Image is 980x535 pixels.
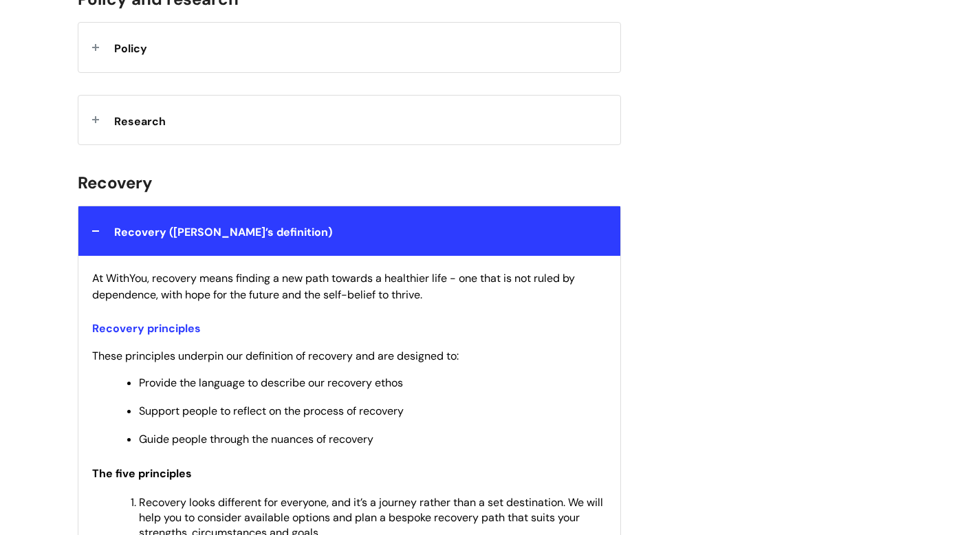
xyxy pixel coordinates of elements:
span: These principles underpin our definition of recovery and are designed to: [92,349,459,363]
span: Recovery ([PERSON_NAME]’s definition) [114,225,332,239]
span: Guide people through the nuances of recovery [139,432,373,446]
span: Policy [114,41,147,56]
span: Support people to reflect on the process of recovery [139,404,404,418]
span: At WithYou, recovery means finding a new path towards a healthier life - one that is not ruled by... [92,271,575,303]
span: Recovery principles [92,321,201,336]
span: Research [114,114,166,129]
span: The five principles [92,466,192,481]
span: Recovery [78,172,153,193]
span: Provide the language to describe our recovery ethos [139,375,403,390]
